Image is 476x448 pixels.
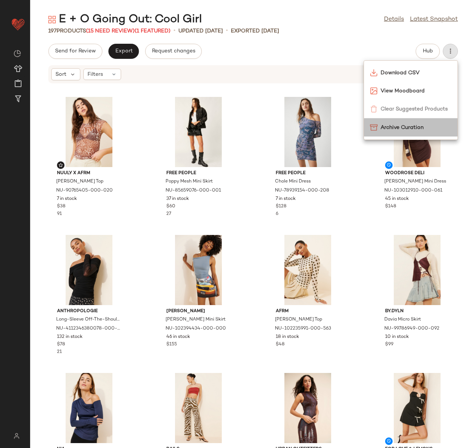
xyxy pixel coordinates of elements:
[56,316,120,323] span: Long-Sleeve Off-The-Shoulder Sheer Top
[178,27,223,35] p: updated [DATE]
[166,334,190,341] span: 46 in stock
[379,373,455,443] img: 101006328_001_b
[160,373,236,443] img: 95914867_030_b
[275,325,331,332] span: NU-102235991-000-563
[385,203,396,210] span: $148
[160,235,236,305] img: 102394434_000_b
[276,170,340,177] span: Free People
[166,316,226,323] span: [PERSON_NAME] Mini Skirt
[385,334,409,341] span: 10 in stock
[384,15,404,24] a: Details
[166,341,177,348] span: $155
[381,69,451,77] span: Download CSV
[231,27,279,35] p: Exported [DATE]
[166,170,230,177] span: Free People
[166,325,226,332] span: NU-102394434-000-000
[270,373,346,443] img: 84688977_009_b
[56,178,103,185] span: [PERSON_NAME] Top
[385,170,449,177] span: Woodrose Deli
[416,44,440,59] button: Hub
[276,203,286,210] span: $128
[276,334,299,341] span: 18 in stock
[384,178,446,185] span: [PERSON_NAME] Mini Dress
[48,44,102,59] button: Send for Review
[422,48,433,54] span: Hub
[166,308,230,315] span: [PERSON_NAME]
[57,212,62,216] span: 91
[370,69,378,77] img: svg%3e
[57,308,121,315] span: Anthropologie
[56,187,113,194] span: NU-90765405-000-020
[270,97,346,167] img: 78939154_208_b
[48,28,57,34] span: 197
[270,235,346,305] img: 102235991_563_b
[14,50,21,57] img: svg%3e
[174,26,175,35] span: •
[276,308,340,315] span: AFRM
[48,12,202,27] div: E + O Going Out: Cool Girl
[57,196,77,203] span: 7 in stock
[370,87,378,95] img: svg%3e
[379,235,455,305] img: 99786949_092_b
[410,15,458,24] a: Latest Snapshot
[276,196,296,203] span: 7 in stock
[166,203,175,210] span: $60
[166,187,221,194] span: NU-85659076-000-001
[57,203,65,210] span: $38
[276,341,284,348] span: $48
[276,212,278,216] span: 6
[115,48,132,54] span: Export
[57,170,121,177] span: Nuuly x AFRM
[370,124,378,131] img: svg%3e
[11,17,26,32] img: heart_red.DM2ytmEG.svg
[58,163,63,167] img: svg%3e
[166,178,213,185] span: Poppy Mesh Mini Skirt
[275,316,322,323] span: [PERSON_NAME] Top
[51,235,127,305] img: 4112346380078_001_b
[385,341,393,348] span: $99
[108,44,139,59] button: Export
[152,48,195,54] span: Request changes
[384,316,421,323] span: Davia Micro Skirt
[384,325,439,332] span: NU-99786949-000-092
[166,196,189,203] span: 37 in stock
[51,97,127,167] img: 90765405_020_b4
[160,97,236,167] img: 85659076_001_b
[381,124,451,132] span: Archive Curation
[57,341,65,348] span: $78
[57,350,62,354] span: 21
[56,325,120,332] span: NU-4112346380078-000-001
[226,26,228,35] span: •
[145,44,202,59] button: Request changes
[48,27,170,35] div: Products
[275,187,329,194] span: NU-78939154-000-208
[57,334,83,341] span: 132 in stock
[275,178,311,185] span: Chole Mini Dress
[55,48,96,54] span: Send for Review
[385,196,409,203] span: 45 in stock
[135,28,170,34] span: (1 Featured)
[48,16,56,23] img: svg%3e
[385,308,449,315] span: by.DYLN
[384,187,442,194] span: NU-103012910-000-061
[166,212,171,216] span: 27
[55,71,66,78] span: Sort
[381,87,451,95] span: View Moodboard
[51,373,127,443] img: 101454866_041_b
[88,71,103,78] span: Filters
[86,28,135,34] span: (15 Need Review)
[9,433,24,439] img: svg%3e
